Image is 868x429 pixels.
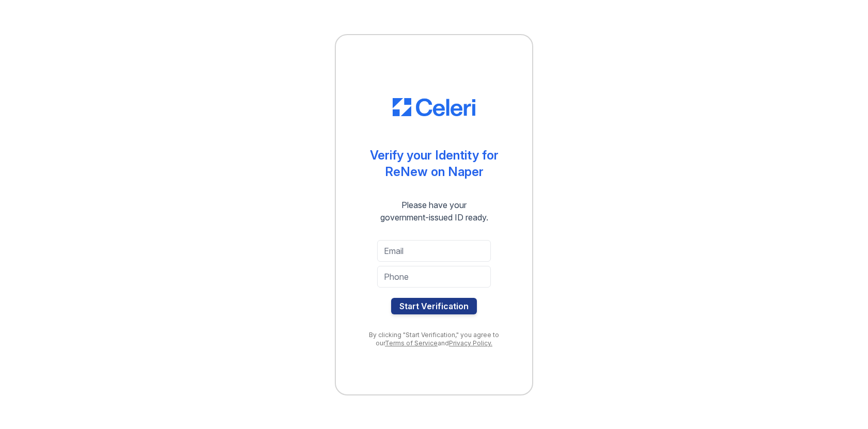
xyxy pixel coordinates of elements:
div: Verify your Identity for ReNew on Naper [370,147,499,180]
a: Privacy Policy. [449,339,492,347]
div: Please have your government-issued ID ready. [362,199,507,224]
img: CE_Logo_Blue-a8612792a0a2168367f1c8372b55b34899dd931a85d93a1a3d3e32e68fde9ad4.png [393,98,475,117]
input: Email [377,240,491,262]
button: Start Verification [391,298,477,314]
div: By clicking "Start Verification," you agree to our and [357,331,512,347]
input: Phone [377,266,491,288]
a: Terms of Service [385,339,438,347]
